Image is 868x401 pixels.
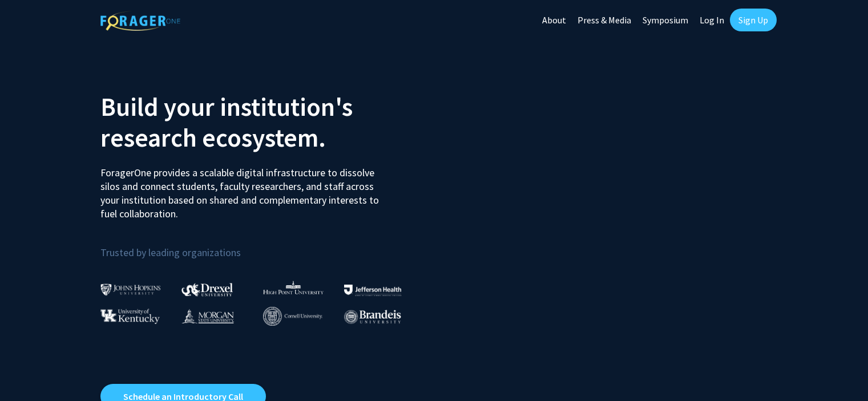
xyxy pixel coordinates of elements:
[263,307,322,326] img: Cornell University
[730,9,777,31] a: Sign Up
[344,285,401,295] img: Thomas Jefferson University
[100,11,180,31] img: ForagerOne Logo
[100,283,161,295] img: Johns Hopkins University
[100,230,426,261] p: Trusted by leading organizations
[100,309,160,324] img: University of Kentucky
[100,91,426,153] h2: Build your institution's research ecosystem.
[100,157,387,221] p: ForagerOne provides a scalable digital infrastructure to dissolve silos and connect students, fac...
[181,283,233,296] img: Drexel University
[263,281,324,294] img: High Point University
[344,310,401,324] img: Brandeis University
[181,309,234,323] img: Morgan State University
